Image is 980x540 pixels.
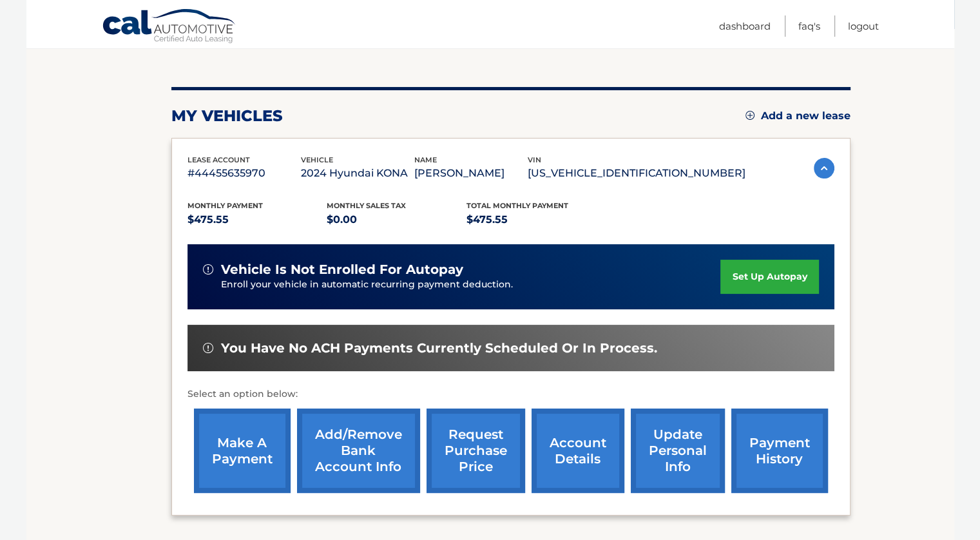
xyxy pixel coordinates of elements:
[466,201,568,210] span: Total Monthly Payment
[528,164,745,182] p: [US_VEHICLE_IDENTIFICATION_NUMBER]
[221,278,721,292] p: Enroll your vehicle in automatic recurring payment deduction.
[798,15,820,37] a: FAQ's
[631,409,725,493] a: update personal info
[731,409,828,493] a: payment history
[327,201,406,210] span: Monthly sales Tax
[848,15,879,37] a: Logout
[301,164,414,182] p: 2024 Hyundai KONA
[203,343,213,353] img: alert-white.svg
[719,15,771,37] a: Dashboard
[745,111,754,120] img: add.svg
[187,164,301,182] p: #44455635970
[221,262,463,278] span: vehicle is not enrolled for autopay
[171,106,283,126] h2: my vehicles
[297,409,420,493] a: Add/Remove bank account info
[528,155,541,164] span: vin
[187,155,250,164] span: lease account
[194,409,291,493] a: make a payment
[221,340,657,356] span: You have no ACH payments currently scheduled or in process.
[414,164,528,182] p: [PERSON_NAME]
[814,158,834,178] img: accordion-active.svg
[327,211,466,229] p: $0.00
[745,110,850,122] a: Add a new lease
[187,387,834,402] p: Select an option below:
[102,8,237,46] a: Cal Automotive
[720,260,818,294] a: set up autopay
[203,264,213,275] img: alert-white.svg
[532,409,624,493] a: account details
[187,201,263,210] span: Monthly Payment
[187,211,327,229] p: $475.55
[466,211,606,229] p: $475.55
[427,409,525,493] a: request purchase price
[301,155,333,164] span: vehicle
[414,155,437,164] span: name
